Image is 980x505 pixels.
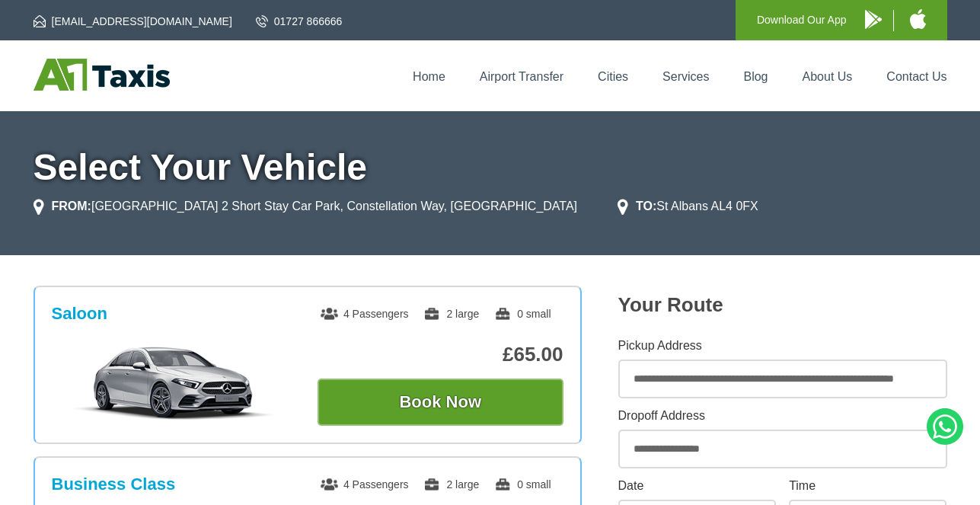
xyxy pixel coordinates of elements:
[52,200,91,213] strong: FROM:
[494,308,551,320] span: 0 small
[318,343,563,366] p: £65.00
[34,149,947,186] h1: Select Your Vehicle
[743,70,768,83] a: Blog
[910,9,926,29] img: A1 Taxis iPhone App
[618,410,947,422] label: Dropoff Address
[618,340,947,352] label: Pickup Address
[413,70,445,83] a: Home
[256,14,343,29] a: 01727 866666
[59,345,289,421] img: Saloon
[598,70,628,83] a: Cities
[480,70,563,83] a: Airport Transfer
[52,475,176,494] h3: Business Class
[34,59,170,91] img: A1 Taxis St Albans LTD
[52,304,107,324] h3: Saloon
[757,11,847,30] p: Download Our App
[318,379,563,426] button: Book Now
[618,197,758,216] li: St Albans AL4 0FX
[803,70,853,83] a: About Us
[886,70,946,83] a: Contact Us
[423,478,479,491] span: 2 large
[636,200,656,213] strong: TO:
[494,478,551,491] span: 0 small
[662,70,709,83] a: Services
[321,478,409,491] span: 4 Passengers
[618,293,947,317] h2: Your Route
[618,480,776,492] label: Date
[865,10,882,29] img: A1 Taxis Android App
[34,14,232,29] a: [EMAIL_ADDRESS][DOMAIN_NAME]
[34,197,578,216] li: [GEOGRAPHIC_DATA] 2 Short Stay Car Park, Constellation Way, [GEOGRAPHIC_DATA]
[789,480,946,492] label: Time
[321,308,409,320] span: 4 Passengers
[423,308,479,320] span: 2 large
